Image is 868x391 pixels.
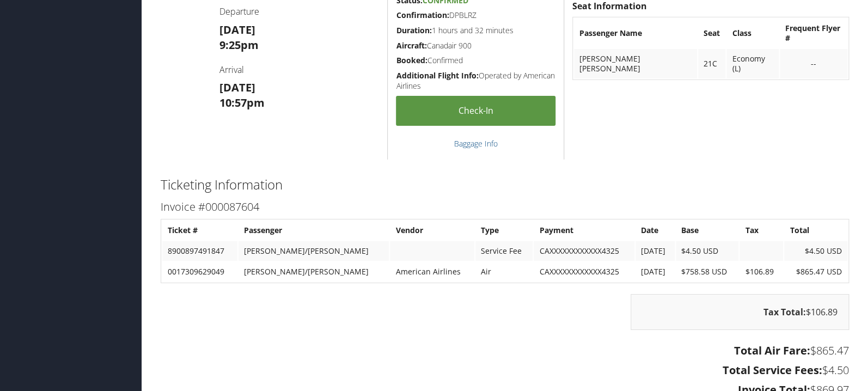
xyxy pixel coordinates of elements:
[396,96,555,126] a: Check-in
[390,221,474,240] th: Vendor
[574,49,697,78] td: [PERSON_NAME] [PERSON_NAME]
[726,49,778,78] td: Economy (L)
[396,40,555,51] h5: Canadair 900
[161,175,849,194] h2: Ticketing Information
[635,221,675,240] th: Date
[396,10,555,21] h5: DPBLRZ
[396,40,426,51] strong: Aircraft:
[734,343,810,358] strong: Total Air Fare:
[763,306,806,318] strong: Tax Total:
[239,262,389,282] td: [PERSON_NAME]/[PERSON_NAME]
[396,70,478,81] strong: Additional Flight Info:
[698,19,725,48] th: Seat
[723,363,822,377] strong: Total Service Fees:
[219,5,380,17] h4: Departure
[239,241,389,261] td: [PERSON_NAME]/[PERSON_NAME]
[676,221,739,240] th: Base
[574,19,697,48] th: Passenger Name
[676,241,739,261] td: $4.50 USD
[454,138,498,149] a: Baggage Info
[726,19,778,48] th: Class
[161,343,849,358] h3: $865.47
[396,55,555,66] h5: Confirmed
[219,64,380,76] h4: Arrival
[739,221,783,240] th: Tax
[784,262,847,282] td: $865.47 USD
[390,262,474,282] td: American Airlines
[161,199,849,215] h3: Invoice #000087604
[475,262,533,282] td: Air
[162,262,237,282] td: 0017309629049
[635,241,675,261] td: [DATE]
[219,80,255,95] strong: [DATE]
[161,363,849,378] h3: $4.50
[780,19,847,48] th: Frequent Flyer #
[698,49,725,78] td: 21C
[475,221,533,240] th: Type
[396,25,555,36] h5: 1 hours and 32 minutes
[396,25,431,35] strong: Duration:
[396,55,427,65] strong: Booked:
[785,59,842,69] div: --
[475,241,533,261] td: Service Fee
[784,221,847,240] th: Total
[239,221,389,240] th: Passenger
[739,262,783,282] td: $106.89
[396,70,555,91] h5: Operated by American Airlines
[219,38,259,52] strong: 9:25pm
[162,221,237,240] th: Ticket #
[635,262,675,282] td: [DATE]
[534,241,634,261] td: CAXXXXXXXXXXXX4325
[219,22,255,37] strong: [DATE]
[534,262,634,282] td: CAXXXXXXXXXXXX4325
[534,221,634,240] th: Payment
[631,294,849,330] div: $106.89
[676,262,739,282] td: $758.58 USD
[162,241,237,261] td: 8900897491847
[219,95,265,110] strong: 10:57pm
[396,10,449,20] strong: Confirmation:
[784,241,847,261] td: $4.50 USD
